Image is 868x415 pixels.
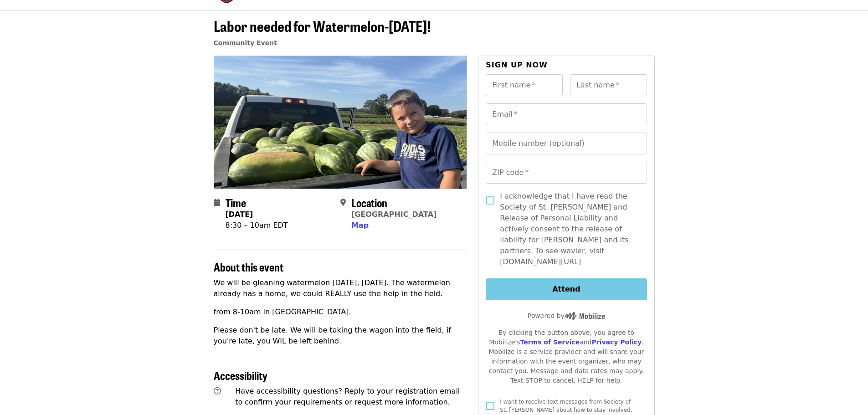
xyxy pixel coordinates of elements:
[565,312,605,320] img: Powered by Mobilize
[214,39,277,46] a: Community Event
[214,56,467,188] img: Labor needed for Watermelon-Tomorrow! organized by Society of St. Andrew
[340,198,346,207] i: map-marker-alt icon
[486,278,647,300] button: Attend
[235,387,460,406] span: Have accessibility questions? Reply to your registration email to confirm your requirements or re...
[214,387,221,395] i: question-circle icon
[591,338,642,346] a: Privacy Policy
[226,195,246,210] span: Time
[500,191,639,267] span: I acknowledge that I have read the Society of St. [PERSON_NAME] and Release of Personal Liability...
[214,259,283,275] span: About this event
[214,15,431,36] span: Labor needed for Watermelon-[DATE]!
[214,198,220,207] i: calendar icon
[486,328,647,385] div: By clicking the button above, you agree to Mobilize's and . Mobilize is a service provider and wi...
[486,133,647,154] input: Mobile number (optional)
[570,74,647,96] input: Last name
[351,210,437,219] a: [GEOGRAPHIC_DATA]
[226,210,253,219] strong: [DATE]
[351,220,369,231] button: Map
[226,220,288,231] div: 8:30 – 10am EDT
[486,74,563,96] input: First name
[214,307,467,318] p: from 8-10am in [GEOGRAPHIC_DATA].
[214,277,467,299] p: We will be gleaning watermelon [DATE], [DATE]. The watermelon already has a home, we could REALLY...
[520,338,580,346] a: Terms of Service
[351,221,369,230] span: Map
[214,325,467,347] p: Please don't be late. We will be taking the wagon into the field, if you're late, you WIL be left...
[486,103,647,125] input: Email
[214,367,267,383] span: Accessibility
[351,195,387,210] span: Location
[486,162,647,184] input: ZIP code
[528,312,605,319] span: Powered by
[486,61,548,69] span: Sign up now
[500,399,632,413] span: I want to receive text messages from Society of St. [PERSON_NAME] about how to stay involved.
